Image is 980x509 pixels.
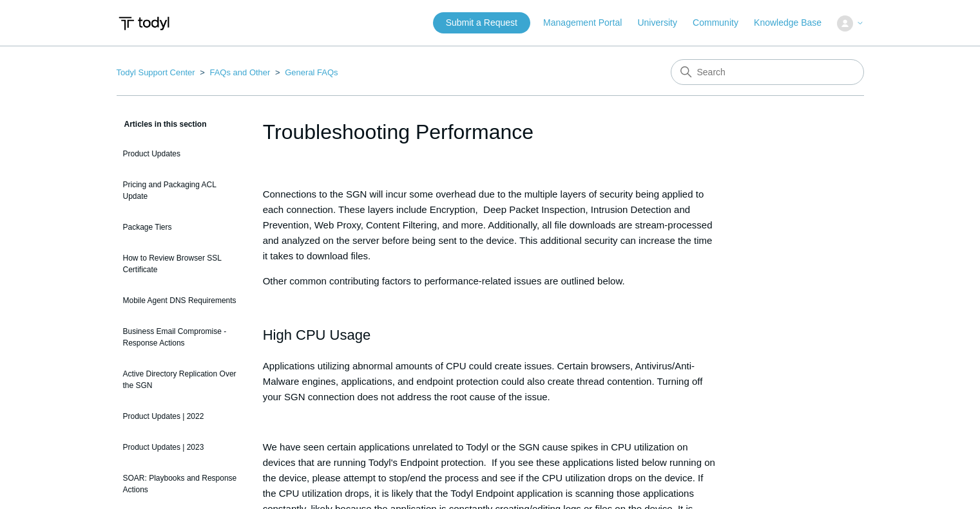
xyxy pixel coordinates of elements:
a: Community [693,16,751,30]
a: Product Updates [117,142,244,166]
input: Search [671,59,864,85]
p: Applications utilizing abnormal amounts of CPU could create issues. Certain browsers, Antivirus/A... [263,358,718,405]
a: General FAQs [285,68,338,77]
p: Connections to the SGN will incur some overhead due to the multiple layers of security being appl... [263,187,718,264]
li: Todyl Support Center [117,68,198,77]
a: Todyl Support Center [117,68,195,77]
a: Management Portal [543,16,635,30]
a: Business Email Compromise - Response Actions [117,319,244,355]
a: Package Tiers [117,215,244,239]
li: General FAQs [273,68,338,77]
a: Active Directory Replication Over the SGN [117,362,244,398]
a: SOAR: Playbooks and Response Actions [117,466,244,502]
a: Knowledge Base [754,16,834,30]
img: Todyl Support Center Help Center home page [117,12,171,35]
a: Product Updates | 2023 [117,435,244,459]
a: Pricing and Packaging ACL Update [117,172,244,208]
a: How to Review Browser SSL Certificate [117,246,244,282]
a: Product Updates | 2022 [117,404,244,429]
a: FAQs and Other [209,68,270,77]
p: Other common contributing factors to performance-related issues are outlined below. [263,273,718,289]
a: University [637,16,689,30]
span: Articles in this section [117,120,207,129]
h1: Troubleshooting Performance [263,116,718,147]
a: Submit a Request [433,12,530,33]
h2: High CPU Usage [263,324,718,346]
li: FAQs and Other [197,68,273,77]
a: Mobile Agent DNS Requirements [117,288,244,313]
